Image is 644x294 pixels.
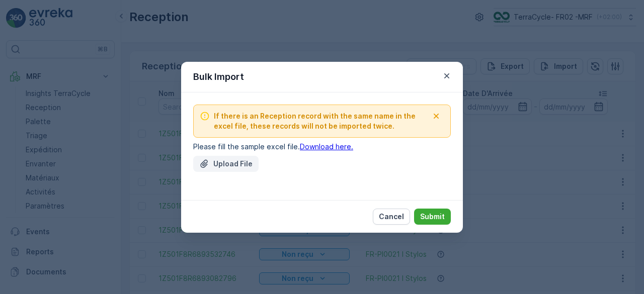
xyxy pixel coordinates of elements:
[373,209,410,225] button: Cancel
[193,156,259,172] button: Upload File
[414,209,451,225] button: Submit
[193,70,244,84] p: Bulk Import
[379,212,404,222] p: Cancel
[420,212,445,222] p: Submit
[214,111,428,131] span: If there is an Reception record with the same name in the excel file, these records will not be i...
[213,159,253,169] p: Upload File
[300,142,353,151] a: Download here.
[193,142,451,152] p: Please fill the sample excel file.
